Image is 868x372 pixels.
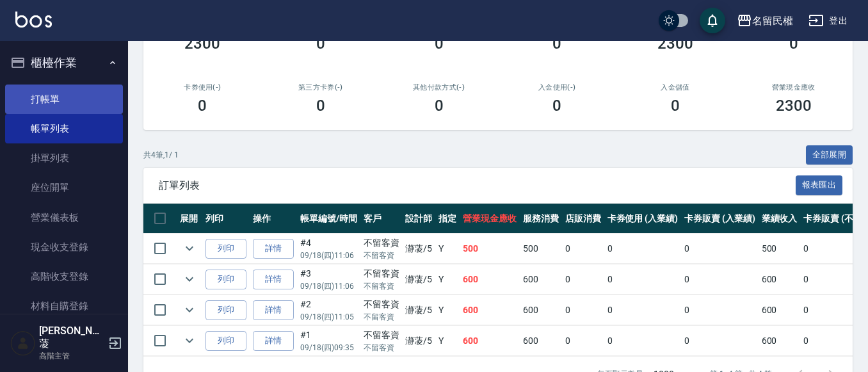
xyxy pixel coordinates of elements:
[460,264,520,295] td: 600
[205,239,246,259] button: 列印
[604,234,682,264] td: 0
[520,295,562,325] td: 600
[789,35,798,53] h3: 0
[177,204,202,234] th: 展開
[732,8,798,34] button: 名留民權
[5,232,123,262] a: 現金收支登錄
[39,325,104,350] h5: [PERSON_NAME]蓤
[5,291,123,321] a: 材料自購登錄
[395,83,483,92] h2: 其他付款方式(-)
[205,331,246,351] button: 列印
[300,280,357,292] p: 09/18 (四) 11:06
[364,298,399,311] div: 不留客資
[435,35,444,53] h3: 0
[562,295,604,325] td: 0
[300,250,357,261] p: 09/18 (四) 11:06
[803,9,853,33] button: 登出
[435,204,460,234] th: 指定
[520,204,562,234] th: 服務消費
[159,83,246,92] h2: 卡券使用(-)
[681,234,759,264] td: 0
[759,204,801,234] th: 業績收入
[759,234,801,264] td: 500
[460,326,520,356] td: 600
[671,97,680,115] h3: 0
[5,173,123,202] a: 座位開單
[435,264,460,295] td: Y
[297,295,360,325] td: #2
[180,331,199,350] button: expand row
[5,203,123,232] a: 營業儀表板
[402,204,435,234] th: 設計師
[681,295,759,325] td: 0
[552,35,561,53] h3: 0
[460,204,520,234] th: 營業現金應收
[520,264,562,295] td: 600
[657,35,693,53] h3: 2300
[681,326,759,356] td: 0
[180,239,199,258] button: expand row
[360,204,403,234] th: 客戶
[180,270,199,289] button: expand row
[5,262,123,291] a: 高階收支登錄
[316,35,325,53] h3: 0
[402,295,435,325] td: 瀞蓤 /5
[180,300,199,319] button: expand row
[364,280,399,292] p: 不留客資
[253,331,294,351] a: 詳情
[460,295,520,325] td: 600
[752,13,793,29] div: 名留民權
[435,326,460,356] td: Y
[700,8,725,33] button: save
[297,204,360,234] th: 帳單編號/時間
[562,234,604,264] td: 0
[253,270,294,289] a: 詳情
[435,234,460,264] td: Y
[796,179,843,191] a: 報表匯出
[776,97,812,115] h3: 2300
[364,236,399,250] div: 不留客資
[759,295,801,325] td: 600
[562,326,604,356] td: 0
[402,326,435,356] td: 瀞蓤 /5
[300,311,357,323] p: 09/18 (四) 11:05
[184,35,220,53] h3: 2300
[435,97,444,115] h3: 0
[632,83,719,92] h2: 入金儲值
[15,12,52,28] img: Logo
[604,204,682,234] th: 卡券使用 (入業績)
[364,311,399,323] p: 不留客資
[681,264,759,295] td: 0
[562,264,604,295] td: 0
[10,330,36,356] img: Person
[520,326,562,356] td: 600
[364,328,399,342] div: 不留客資
[143,149,179,161] p: 共 4 筆, 1 / 1
[460,234,520,264] td: 500
[750,83,837,92] h2: 營業現金應收
[435,295,460,325] td: Y
[681,204,759,234] th: 卡券販賣 (入業績)
[5,85,123,114] a: 打帳單
[604,295,682,325] td: 0
[253,239,294,259] a: 詳情
[5,46,123,79] button: 櫃檯作業
[300,342,357,353] p: 09/18 (四) 09:35
[364,250,399,261] p: 不留客資
[759,326,801,356] td: 600
[316,97,325,115] h3: 0
[253,300,294,320] a: 詳情
[250,204,297,234] th: 操作
[806,145,853,165] button: 全部展開
[205,270,246,289] button: 列印
[198,97,207,115] h3: 0
[513,83,601,92] h2: 入金使用(-)
[297,264,360,295] td: #3
[604,326,682,356] td: 0
[159,179,796,192] span: 訂單列表
[5,114,123,143] a: 帳單列表
[277,83,365,92] h2: 第三方卡券(-)
[562,204,604,234] th: 店販消費
[39,350,104,362] p: 高階主管
[364,267,399,280] div: 不留客資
